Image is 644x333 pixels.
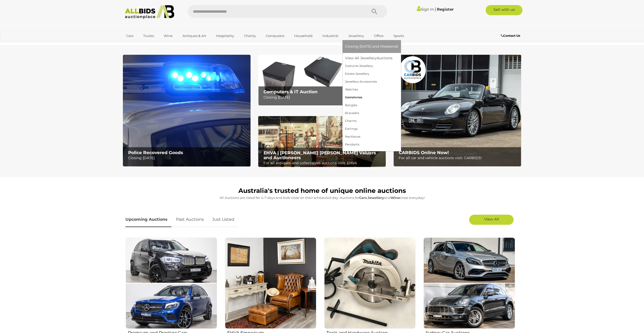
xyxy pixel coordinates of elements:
[263,89,318,94] b: Computers & IT Auction
[501,33,521,39] a: Contact Us
[213,32,237,40] a: Hospitality
[324,237,416,329] img: Tools and Hardware Auction
[125,195,519,201] p: All Auctions are listed for 4-7 days and bids close on their scheduled day. Auctions for , and cl...
[486,5,522,15] a: Sell with us
[126,237,217,329] img: Premium and Prestige Cars
[393,55,521,166] img: CARBIDS Online Now!
[263,94,383,101] p: Closing [DATE]
[362,5,387,18] button: Search
[125,212,171,227] a: Upcoming Auctions
[469,215,514,225] a: View All
[390,32,407,40] a: Sports
[319,32,342,40] a: Industrial
[160,32,176,40] a: Wine
[179,32,209,40] a: Antiques & Art
[423,237,515,329] img: Sydney Car Auctions
[501,34,520,38] b: Contact Us
[123,55,251,166] a: Police Recovered Goods Police Recovered Goods Closing [DATE]
[258,116,386,167] a: EHVA | Evans Hastings Valuers and Auctioneers EHVA | [PERSON_NAME] [PERSON_NAME] Valuers and Auct...
[263,150,376,160] b: EHVA | [PERSON_NAME] [PERSON_NAME] Valuers and Auctioneers
[125,187,519,194] h1: Australia's trusted home of unique online auctions
[258,116,386,167] img: EHVA | Evans Hastings Valuers and Auctioneers
[393,55,521,166] a: CARBIDS Online Now! CARBIDS Online Now! For all car and vehicle auctions visit: CARBIDS!
[123,32,137,40] a: Cars
[128,150,183,155] b: Police Recovered Goods
[258,55,386,106] a: Computers & IT Auction Computers & IT Auction Closing [DATE]
[391,196,400,200] strong: Wine
[417,7,434,12] a: Sign In
[123,40,166,48] a: [GEOGRAPHIC_DATA]
[368,196,384,200] strong: Jewellery
[128,155,247,161] p: Closing [DATE]
[345,32,367,40] a: Jewellery
[122,5,177,19] img: Allbids.com.au
[262,32,288,40] a: Computers
[399,155,518,161] p: For all car and vehicle auctions visit: CARBIDS!
[208,212,238,227] a: Just Listed
[140,32,157,40] a: Trucks
[263,160,383,166] p: For all antiques and collectables auctions visit: EHVA
[371,32,387,40] a: Office
[258,55,386,106] img: Computers & IT Auction
[123,55,251,166] img: Police Recovered Goods
[437,7,454,12] a: Register
[291,32,316,40] a: Household
[359,196,367,200] strong: Cars
[172,212,208,227] a: Past Auctions
[225,237,316,329] img: EHVA Emporium
[435,6,436,12] span: |
[241,32,259,40] a: Charity
[399,150,449,155] b: CARBIDS Online Now!
[484,217,499,221] span: View All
